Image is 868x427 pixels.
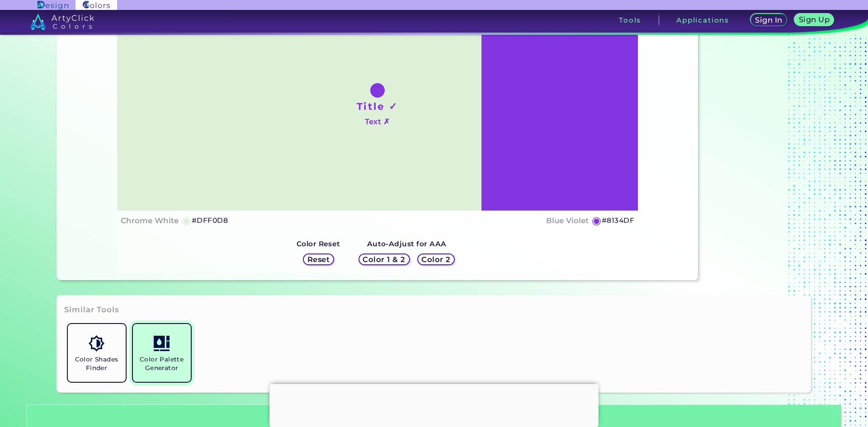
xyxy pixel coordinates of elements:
h5: #8134DF [602,215,634,226]
strong: Auto-Adjust for AAA [367,239,447,248]
h4: Blue Violet [546,214,589,227]
h1: Title ✓ [357,99,398,113]
h5: Sign Up [800,16,828,23]
a: Color Shades Finder [64,320,129,385]
strong: Color Reset [297,239,340,248]
h5: ◉ [592,215,602,226]
h5: #DFF0D8 [192,215,228,226]
img: ArtyClick Design logo [38,1,68,9]
iframe: Advertisement [269,384,599,425]
h5: Reset [308,256,329,263]
img: icon_col_pal_col.svg [154,335,170,351]
h3: Tools [619,17,641,23]
h4: Text ✗ [365,115,390,128]
h4: Chrome White [121,214,179,227]
h5: Color 1 & 2 [365,256,403,263]
h5: Sign In [756,17,781,23]
a: Sign Up [797,14,832,26]
img: logo_artyclick_colors_white.svg [30,14,94,30]
h3: Similar Tools [64,305,119,315]
h3: Applications [676,17,729,23]
a: Sign In [752,14,785,26]
a: Color Palette Generator [129,320,194,385]
h5: Color Shades Finder [71,355,122,372]
h5: Color 2 [423,256,449,263]
h5: ◉ [182,215,192,226]
img: icon_color_shades.svg [89,335,104,351]
h5: Color Palette Generator [137,355,187,372]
